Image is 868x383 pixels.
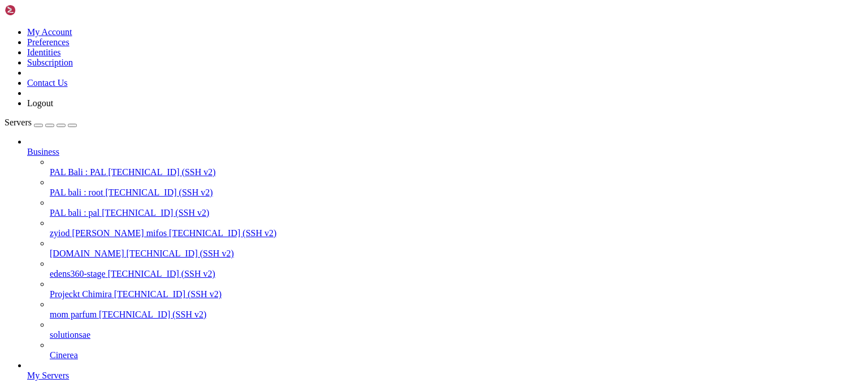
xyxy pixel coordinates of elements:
span: [TECHNICAL_ID] (SSH v2) [99,310,206,319]
li: PAL bali : pal [TECHNICAL_ID] (SSH v2) [50,198,863,218]
a: Cinerea [50,350,863,360]
span: [TECHNICAL_ID] (SSH v2) [108,269,215,278]
span: Business [27,147,59,156]
a: PAL Bali : PAL [TECHNICAL_ID] (SSH v2) [50,167,863,177]
li: PAL Bali : PAL [TECHNICAL_ID] (SSH v2) [50,157,863,177]
li: Business [27,137,863,360]
span: edens360-stage [50,269,106,278]
a: Identities [27,47,61,57]
a: [DOMAIN_NAME] [TECHNICAL_ID] (SSH v2) [50,249,863,259]
a: Projeckt Chimira [TECHNICAL_ID] (SSH v2) [50,289,863,299]
a: Preferences [27,37,70,47]
li: solutionsae [50,320,863,340]
img: Shellngn [5,5,70,16]
span: [DOMAIN_NAME] [50,249,124,258]
span: Servers [5,117,32,127]
span: zyiod [PERSON_NAME] mifos [50,228,167,238]
li: [DOMAIN_NAME] [TECHNICAL_ID] (SSH v2) [50,238,863,259]
span: [TECHNICAL_ID] (SSH v2) [114,289,222,299]
span: solutionsae [50,330,90,340]
span: [TECHNICAL_ID] (SSH v2) [105,188,212,197]
a: Logout [27,98,53,108]
a: PAL bali : pal [TECHNICAL_ID] (SSH v2) [50,208,863,218]
span: PAL bali : pal [50,208,99,217]
span: PAL Bali : PAL [50,167,106,177]
a: edens360-stage [TECHNICAL_ID] (SSH v2) [50,269,863,279]
a: solutionsae [50,330,863,340]
a: zyiod [PERSON_NAME] mifos [TECHNICAL_ID] (SSH v2) [50,228,863,238]
span: Cinerea [50,350,78,360]
a: Business [27,147,863,157]
span: My Servers [27,371,69,380]
li: zyiod [PERSON_NAME] mifos [TECHNICAL_ID] (SSH v2) [50,218,863,238]
span: Projeckt Chimira [50,289,112,299]
span: PAL bali : root [50,188,103,197]
span: mom parfum [50,310,97,319]
span: [TECHNICAL_ID] (SSH v2) [127,249,234,258]
a: PAL bali : root [TECHNICAL_ID] (SSH v2) [50,188,863,198]
a: My Servers [27,371,863,381]
li: PAL bali : root [TECHNICAL_ID] (SSH v2) [50,177,863,198]
a: Subscription [27,58,73,67]
li: mom parfum [TECHNICAL_ID] (SSH v2) [50,299,863,320]
a: Servers [5,117,77,127]
li: edens360-stage [TECHNICAL_ID] (SSH v2) [50,259,863,279]
span: [TECHNICAL_ID] (SSH v2) [102,208,209,217]
a: My Account [27,27,72,37]
a: Contact Us [27,78,68,88]
a: mom parfum [TECHNICAL_ID] (SSH v2) [50,310,863,320]
li: Cinerea [50,340,863,360]
span: [TECHNICAL_ID] (SSH v2) [108,167,215,177]
span: [TECHNICAL_ID] (SSH v2) [169,228,276,238]
li: Projeckt Chimira [TECHNICAL_ID] (SSH v2) [50,279,863,299]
